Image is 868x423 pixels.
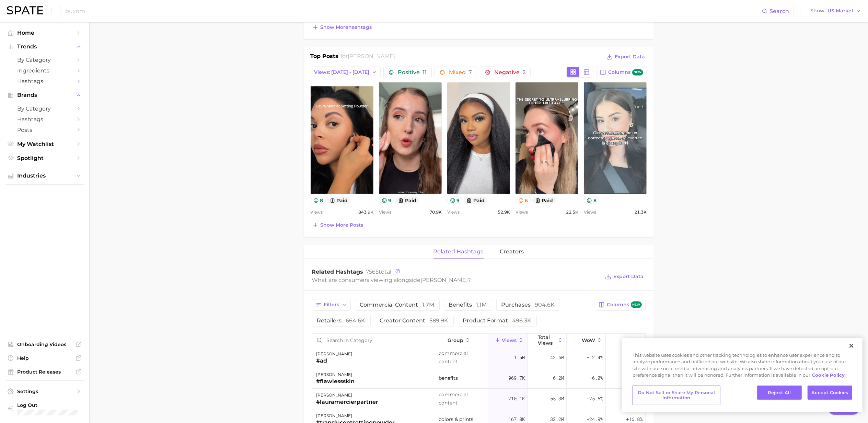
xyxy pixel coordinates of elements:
[595,299,645,311] button: Columnsnew
[508,395,525,403] span: 210.1k
[358,208,373,216] span: 843.9k
[316,357,352,365] div: #ad
[17,105,72,112] span: by Category
[464,197,487,204] button: paid
[366,268,379,275] span: 7565
[430,317,449,324] span: 589.9k
[844,338,859,353] button: Close
[622,338,863,412] div: Cookie banner
[316,350,352,358] div: [PERSON_NAME]
[615,54,645,60] span: Export Data
[395,197,419,204] button: paid
[316,391,379,399] div: [PERSON_NAME]
[634,208,647,216] span: 21.3k
[5,386,84,397] a: Settings
[346,317,366,324] span: 664.6k
[17,57,72,63] span: by Category
[447,208,460,216] span: Views
[603,272,645,282] button: Export Data
[5,367,84,377] a: Product Releases
[500,249,524,255] span: creators
[769,8,789,14] span: Search
[379,197,394,204] button: 9
[436,334,488,347] button: group
[17,92,72,98] span: Brands
[439,349,486,366] span: commercial content
[587,353,603,362] span: -12.4%
[7,6,43,14] img: SPATE
[623,338,635,343] span: QoQ
[17,355,72,361] span: Help
[17,30,72,36] span: Home
[312,268,363,275] span: Related Hashtags
[447,197,463,204] button: 9
[316,377,355,386] div: #flawlessskin
[433,249,484,255] span: related hashtags
[5,76,84,87] a: Hashtags
[535,301,555,308] span: 904.6k
[423,69,427,76] span: 11
[494,70,525,75] span: Negative
[5,65,84,76] a: Ingredients
[421,277,468,283] span: [PERSON_NAME]
[17,116,72,123] span: Hashtags
[522,69,525,76] span: 2
[312,347,645,368] button: [PERSON_NAME]#adcommercial content1.5m42.6m-12.4%+280.9%
[808,386,852,400] button: Accept Cookies
[463,318,532,323] span: product format
[316,412,395,420] div: [PERSON_NAME]
[5,153,84,163] a: Spotlight
[550,353,564,362] span: 42.6m
[5,353,84,363] a: Help
[633,386,720,405] button: Do Not Sell or Share My Personal Information, Opens the preference center dialog
[5,114,84,125] a: Hashtags
[605,52,647,62] button: Export Data
[317,318,366,323] span: retailers
[17,402,90,408] span: Log Out
[448,338,463,343] span: group
[321,24,372,30] span: Show more hashtags
[476,301,487,308] span: 1.1m
[324,302,339,308] span: Filters
[423,301,435,308] span: 1.7m
[340,52,395,62] h2: for
[553,374,564,382] span: 6.2m
[5,171,84,181] button: Industries
[321,222,363,228] span: Show more posts
[508,374,525,382] span: 969.7k
[528,334,567,347] button: Total Views
[311,220,365,230] button: Show more posts
[589,374,603,382] span: -6.0%
[516,208,528,216] span: Views
[512,317,532,324] span: 496.3k
[17,67,72,74] span: Ingredients
[17,44,72,50] span: Trends
[5,339,84,350] a: Onboarding Videos
[5,400,84,418] a: Log out. Currently logged in with e-mail slamonica@bareminerals.com.
[65,5,762,17] input: Search here for a brand, industry, or ingredient
[5,125,84,135] a: Posts
[5,42,84,52] button: Trends
[828,9,854,13] span: US Market
[532,197,556,204] button: paid
[429,208,442,216] span: 70.9k
[312,389,645,409] button: [PERSON_NAME]#lauramercierpartnercommercial content210.1k55.3m-25.6%+33.0%
[584,197,599,204] button: 8
[17,127,72,133] span: Posts
[348,53,395,59] span: [PERSON_NAME]
[614,274,644,279] span: Export Data
[584,208,596,216] span: Views
[311,23,374,32] button: Show morehashtags
[501,302,555,308] span: purchases
[5,103,84,114] a: by Category
[439,374,458,382] span: benefits
[17,341,72,347] span: Onboarding Videos
[5,139,84,149] a: My Watchlist
[468,69,472,76] span: 7
[17,388,72,395] span: Settings
[5,55,84,65] a: by Category
[582,338,595,343] span: WoW
[812,372,845,378] a: More information about your privacy, opens in a new tab
[439,390,486,407] span: commercial content
[311,67,381,78] button: Views: [DATE] - [DATE]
